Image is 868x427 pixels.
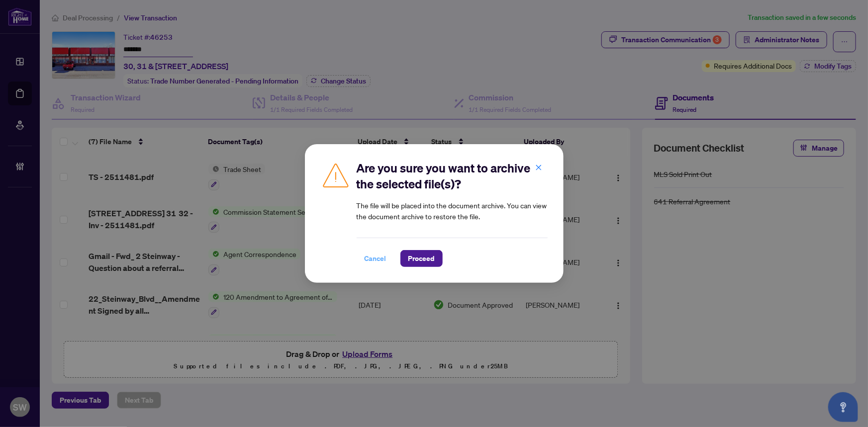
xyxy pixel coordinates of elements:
[357,160,548,192] h2: Are you sure you want to archive the selected file(s)?
[357,200,548,222] article: The file will be placed into the document archive. You can view the document archive to restore t...
[408,251,435,266] span: Proceed
[365,251,386,266] span: Cancel
[357,250,394,267] button: Cancel
[828,392,858,422] button: Open asap
[321,160,351,190] img: Caution Icon
[535,164,542,171] span: close
[400,250,443,267] button: Proceed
